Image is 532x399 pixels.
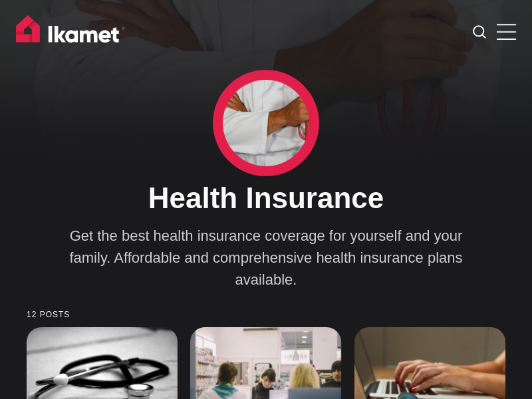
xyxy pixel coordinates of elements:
img: Health Insurance [223,80,309,166]
small: 12 posts [27,311,505,319]
img: Ikamet home [16,15,125,49]
p: Get the best health insurance coverage for yourself and your family. Affordable and comprehensive... [66,225,465,291]
h1: Health Insurance [66,181,465,216]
